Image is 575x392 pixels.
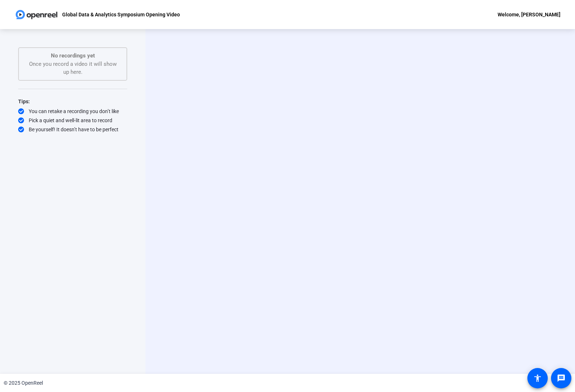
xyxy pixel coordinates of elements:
[18,126,127,133] div: Be yourself! It doesn’t have to be perfect
[26,52,119,76] div: Once you record a video it will show up here.
[18,97,127,106] div: Tips:
[62,10,180,19] p: Global Data & Analytics Symposium Opening Video
[4,379,43,387] div: © 2025 OpenReel
[26,52,119,60] p: No recordings yet
[557,374,566,383] mat-icon: message
[18,117,127,124] div: Pick a quiet and well-lit area to record
[533,374,542,383] mat-icon: accessibility
[498,10,560,19] div: Welcome, [PERSON_NAME]
[18,108,127,115] div: You can retake a recording you don’t like
[15,7,59,22] img: OpenReel logo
